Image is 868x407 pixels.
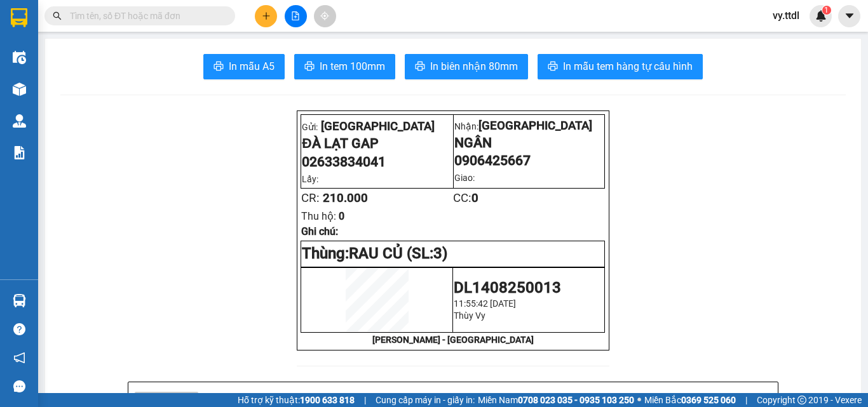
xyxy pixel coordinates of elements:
span: Miền Nam [478,393,634,407]
span: 11:55:42 [DATE] [454,298,516,309]
span: In mẫu A5 [229,58,275,74]
strong: 0708 023 035 - 0935 103 250 [518,395,634,405]
span: 0 [471,191,478,205]
span: Giao: [454,173,475,183]
span: RAU CỦ (SL: [349,244,447,262]
img: warehouse-icon [13,51,26,64]
span: 02633834041 [302,154,386,170]
span: search [53,11,62,20]
span: file-add [291,11,300,20]
button: aim [314,5,336,27]
span: 0 [339,210,344,222]
span: 210.000 [323,191,368,205]
span: Thu hộ: [301,210,336,222]
strong: 1900 633 818 [300,395,355,405]
span: CC: [453,191,478,205]
strong: [PERSON_NAME] - [GEOGRAPHIC_DATA] [372,335,534,345]
span: Thùy Vy [454,310,485,321]
span: [GEOGRAPHIC_DATA] [478,119,592,133]
p: Nhận: [454,119,604,133]
input: Tìm tên, số ĐT hoặc mã đơn [70,9,220,23]
span: printer [304,61,315,73]
span: Hỗ trợ kỹ thuật: [238,393,355,407]
button: printerIn mẫu tem hàng tự cấu hình [538,54,703,79]
span: message [13,380,25,392]
button: plus [255,5,277,27]
span: CR: [301,191,320,205]
p: Gửi: [302,117,452,133]
span: ⚪️ [637,397,641,403]
span: | [745,393,747,407]
span: copyright [797,396,806,404]
span: question-circle [13,323,25,335]
img: warehouse-icon [13,114,26,128]
span: aim [320,11,329,20]
span: [GEOGRAPHIC_DATA] [321,119,435,133]
span: notification [13,352,25,364]
span: ĐÀ LẠT GAP [302,135,378,151]
button: printerIn tem 100mm [294,54,395,79]
button: caret-down [838,5,860,27]
button: file-add [285,5,307,27]
img: warehouse-icon [13,294,26,307]
span: NGÂN [454,135,492,150]
span: vy.ttdl [763,8,810,23]
span: In mẫu tem hàng tự cấu hình [563,58,693,74]
span: caret-down [844,10,855,22]
span: printer [214,61,224,73]
span: Lấy: [302,174,318,184]
span: In tem 100mm [320,58,385,74]
img: logo-vxr [11,8,27,27]
span: | [364,393,366,407]
span: printer [548,61,558,73]
img: solution-icon [13,146,26,159]
strong: 0369 525 060 [681,395,736,405]
span: In biên nhận 80mm [430,58,518,74]
span: Cung cấp máy in - giấy in: [376,393,475,407]
span: Ghi chú: [301,225,338,237]
span: printer [415,61,425,73]
img: warehouse-icon [13,83,26,96]
sup: 1 [822,6,831,15]
button: printerIn biên nhận 80mm [405,54,528,79]
span: plus [262,11,271,20]
span: 1 [824,6,829,15]
span: Miền Bắc [644,393,736,407]
span: Thùng: [302,244,349,262]
button: printerIn mẫu A5 [203,54,285,79]
span: 0906425667 [454,152,531,168]
span: 3) [433,244,447,262]
img: icon-new-feature [815,10,827,22]
span: DL1408250013 [454,279,561,297]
